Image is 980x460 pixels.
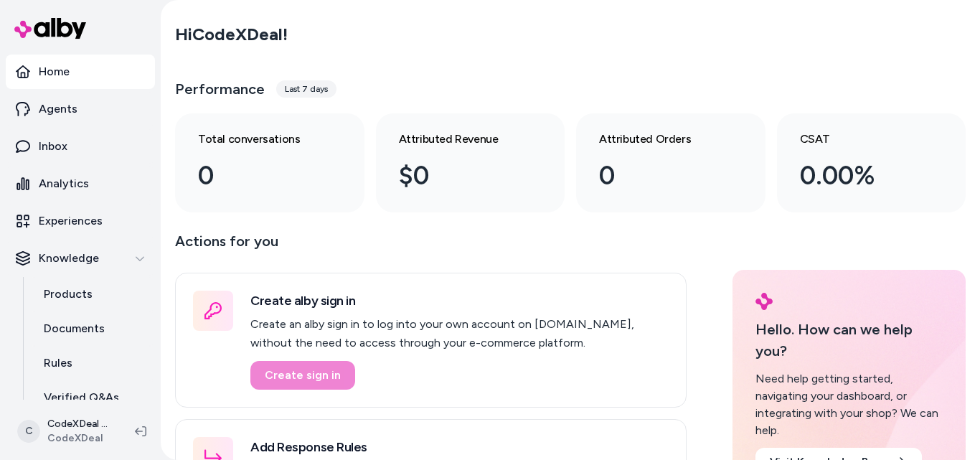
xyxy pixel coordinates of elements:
span: C [17,420,40,443]
button: CCodeXDeal ShopifyCodeXDeal [9,408,123,454]
a: Attributed Orders 0 [576,113,765,212]
p: Hello. How can we help you? [755,319,943,362]
a: Experiences [6,204,155,238]
p: Documents [44,320,105,337]
a: Total conversations 0 [175,113,364,212]
p: Home [39,63,70,80]
img: alby Logo [14,18,86,39]
div: 0 [198,156,319,195]
h3: Attributed Revenue [399,131,519,148]
p: Products [44,286,93,303]
h3: Performance [175,79,265,99]
a: Verified Q&As [29,380,155,415]
h3: Create alby sign in [250,291,669,311]
p: Agents [39,100,77,118]
div: $0 [399,156,519,195]
p: Create an alby sign in to log into your own account on [DOMAIN_NAME], without the need to access ... [250,315,669,352]
p: Analytics [39,175,89,192]
div: 0.00% [800,156,920,195]
p: CodeXDeal Shopify [47,417,112,431]
a: Analytics [6,166,155,201]
h2: Hi CodeXDeal ! [175,24,288,45]
h3: CSAT [800,131,920,148]
p: Knowledge [39,250,99,267]
h3: Attributed Orders [599,131,720,148]
a: Home [6,55,155,89]
a: Documents [29,311,155,346]
h3: Total conversations [198,131,319,148]
div: Need help getting started, navigating your dashboard, or integrating with your shop? We can help. [755,370,943,439]
img: alby Logo [755,293,773,310]
a: Agents [6,92,155,126]
a: Inbox [6,129,155,164]
p: Rules [44,355,72,372]
button: Knowledge [6,241,155,276]
div: Last 7 days [276,80,336,98]
a: Rules [29,346,155,380]
span: CodeXDeal [47,431,112,446]
p: Inbox [39,138,67,155]
a: Attributed Revenue $0 [376,113,565,212]
a: Products [29,277,155,311]
h3: Add Response Rules [250,437,669,457]
div: 0 [599,156,720,195]
p: Actions for you [175,230,687,264]
p: Experiences [39,212,103,230]
a: CSAT 0.00% [777,113,966,212]
p: Verified Q&As [44,389,119,406]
